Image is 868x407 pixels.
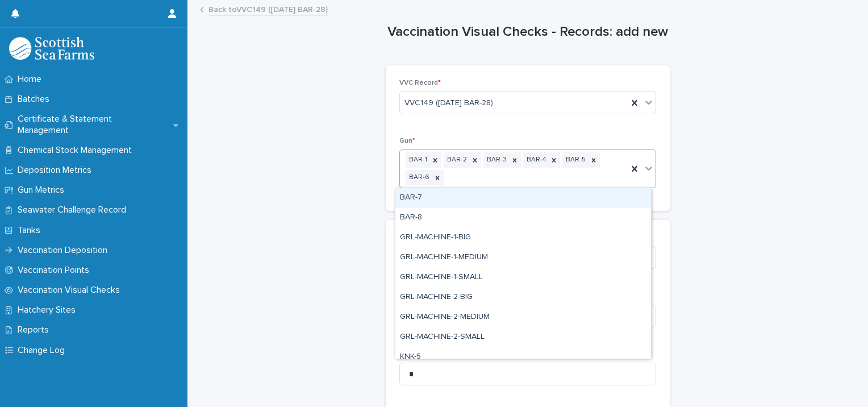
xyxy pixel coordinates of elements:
div: BAR-5 [562,152,587,168]
div: BAR-6 [406,170,431,185]
h1: Vaccination Visual Checks - Records: add new [386,24,670,40]
p: Seawater Challenge Record [13,205,135,215]
p: Deposition Metrics [13,165,101,176]
span: VVC Record [399,80,441,86]
div: GRL-MACHINE-2-MEDIUM [395,308,651,327]
p: Hatchery Sites [13,305,85,315]
p: Vaccination Visual Checks [13,285,129,296]
p: Batches [13,94,59,105]
p: Home [13,74,51,85]
img: uOABhIYSsOPhGJQdTwEw [9,37,94,60]
div: GRL-MACHINE-1-MEDIUM [395,248,651,268]
div: GRL-MACHINE-1-SMALL [395,268,651,288]
div: KNK-5 [395,347,651,367]
span: VVC149 ([DATE] BAR-28) [404,97,493,109]
p: Tanks [13,225,49,236]
p: Change Log [13,345,74,356]
div: BAR-3 [483,152,508,168]
div: BAR-1 [406,152,429,168]
span: Gun [399,138,415,144]
div: BAR-8 [395,208,651,228]
div: BAR-4 [523,152,548,168]
p: Certificate & Statement Management [13,114,173,135]
div: GRL-MACHINE-1-BIG [395,228,651,248]
p: Reports [13,325,58,335]
p: Vaccination Deposition [13,245,116,256]
div: GRL-MACHINE-2-SMALL [395,327,651,347]
div: BAR-7 [395,188,651,208]
div: GRL-MACHINE-2-BIG [395,288,651,308]
p: Gun Metrics [13,185,73,196]
p: Vaccination Points [13,265,98,276]
div: BAR-2 [444,152,469,168]
p: Chemical Stock Management [13,145,141,156]
a: Back toVVC149 ([DATE] BAR-28) [208,2,328,15]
